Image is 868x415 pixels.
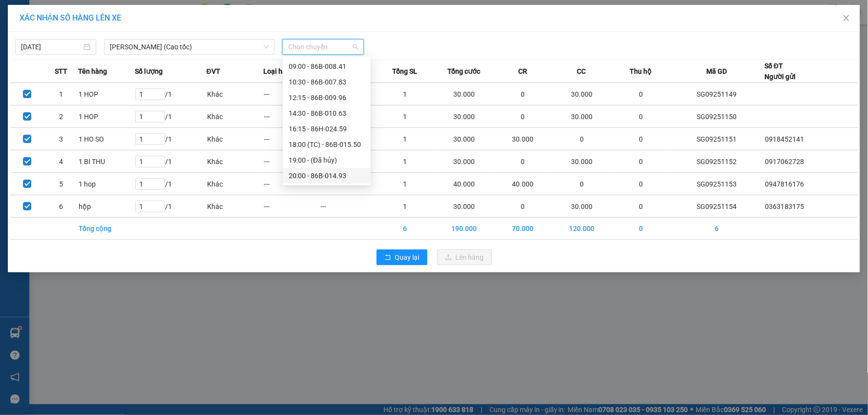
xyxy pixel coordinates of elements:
[765,180,804,188] span: 0947816176
[135,128,206,150] td: / 1
[613,83,669,105] td: 0
[551,195,613,218] td: 30.000
[613,128,669,150] td: 0
[78,218,135,240] td: Tổng cộng
[263,195,320,218] td: ---
[843,14,850,22] span: close
[764,61,796,82] div: Số ĐT Người gửi
[78,173,135,195] td: 1 hop
[20,13,121,22] span: XÁC NHẬN SỐ HÀNG LÊN XE
[669,218,764,240] td: 6
[289,155,365,166] div: 19:00 - (Đã hủy)
[135,83,206,105] td: / 1
[263,173,320,195] td: ---
[669,150,764,173] td: SG09251152
[289,108,365,119] div: 14:30 - 86B-010.63
[551,83,613,105] td: 30.000
[289,139,365,150] div: 18:00 (TC) - 86B-015.50
[320,195,377,218] td: ---
[395,252,420,263] span: Quay lại
[433,105,494,128] td: 30.000
[495,128,551,150] td: 30.000
[613,105,669,128] td: 0
[433,83,494,105] td: 30.000
[377,150,433,173] td: 1
[833,5,860,32] button: Close
[495,195,551,218] td: 0
[518,66,527,77] span: CR
[78,105,135,128] td: 1 HOP
[551,173,613,195] td: 0
[377,249,427,265] button: rollbackQuay lại
[288,40,358,54] span: Chọn chuyến
[263,83,320,105] td: ---
[437,249,492,265] button: uploadLên hàng
[289,92,365,103] div: 12:15 - 86B-009.96
[669,195,764,218] td: SG09251154
[613,195,669,218] td: 0
[78,150,135,173] td: 1 BI THU
[384,254,391,262] span: rollback
[67,41,130,52] li: VP [PERSON_NAME]
[263,150,320,173] td: ---
[613,150,669,173] td: 0
[433,218,494,240] td: 190.000
[263,66,294,77] span: Loại hàng
[447,66,480,77] span: Tổng cước
[551,105,613,128] td: 30.000
[207,173,263,195] td: Khác
[207,128,263,150] td: Khác
[551,128,613,150] td: 0
[207,66,220,77] span: ĐVT
[377,173,433,195] td: 1
[495,150,551,173] td: 0
[44,173,79,195] td: 5
[5,5,39,39] img: logo.jpg
[263,44,269,50] span: down
[5,5,142,23] li: Trung Nga
[67,54,127,83] b: T1 [PERSON_NAME], P Phú Thuỷ
[377,105,433,128] td: 1
[44,83,79,105] td: 1
[377,83,433,105] td: 1
[630,66,652,77] span: Thu hộ
[110,40,269,54] span: Hồ Chí Minh - Phan Thiết (Cao tốc)
[78,83,135,105] td: 1 HOP
[392,66,417,77] span: Tổng SL
[135,150,206,173] td: / 1
[5,41,67,74] li: VP Trạm [GEOGRAPHIC_DATA]
[613,173,669,195] td: 0
[765,158,804,166] span: 0917062728
[289,77,365,87] div: 10:30 - 86B-007.83
[613,218,669,240] td: 0
[669,173,764,195] td: SG09251153
[207,195,263,218] td: Khác
[289,61,365,72] div: 09:00 - 86B-008.41
[669,128,764,150] td: SG09251151
[289,124,365,134] div: 16:15 - 86H-024.59
[67,54,74,61] span: environment
[135,173,206,195] td: / 1
[78,195,135,218] td: hộp
[669,105,764,128] td: SG09251150
[263,128,320,150] td: ---
[433,128,494,150] td: 30.000
[669,83,764,105] td: SG09251149
[55,66,67,77] span: STT
[135,66,163,77] span: Số lượng
[207,83,263,105] td: Khác
[78,66,107,77] span: Tên hàng
[433,150,494,173] td: 30.000
[433,195,494,218] td: 30.000
[765,135,804,143] span: 0918452141
[377,218,433,240] td: 6
[44,195,79,218] td: 6
[433,173,494,195] td: 40.000
[289,170,365,181] div: 20:00 - 86B-014.93
[44,128,79,150] td: 3
[577,66,586,77] span: CC
[377,195,433,218] td: 1
[495,218,551,240] td: 70.000
[495,83,551,105] td: 0
[135,105,206,128] td: / 1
